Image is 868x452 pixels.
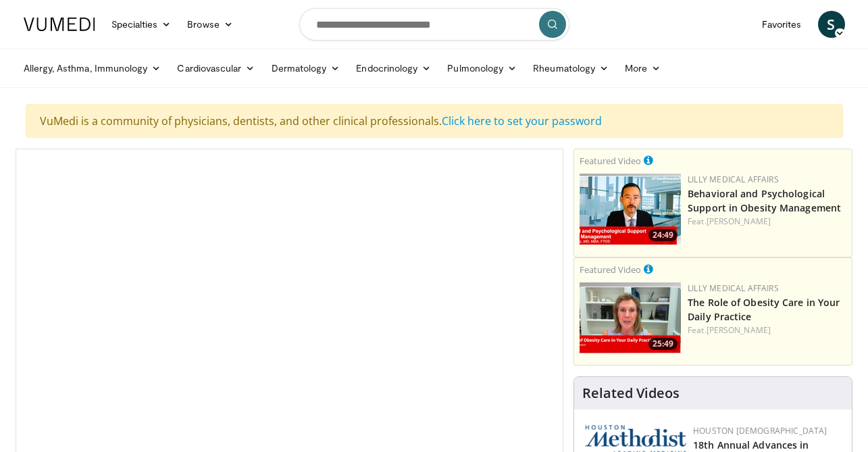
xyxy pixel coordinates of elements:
a: Pulmonology [439,55,525,82]
a: Lilly Medical Affairs [688,174,779,185]
a: 24:49 [580,174,681,245]
input: Search topics, interventions [299,8,569,41]
a: [PERSON_NAME] [707,216,771,227]
a: [PERSON_NAME] [707,324,771,336]
a: Click here to set your password [442,114,602,128]
div: VuMedi is a community of physicians, dentists, and other clinical professionals. [26,104,843,138]
img: e1208b6b-349f-4914-9dd7-f97803bdbf1d.png.150x105_q85_crop-smart_upscale.png [580,282,681,353]
div: Feat. [688,216,846,228]
span: 25:49 [648,338,678,350]
small: Featured Video [580,155,641,167]
a: Behavioral and Psychological Support in Obesity Management [688,187,841,214]
a: Lilly Medical Affairs [688,282,779,294]
img: ba3304f6-7838-4e41-9c0f-2e31ebde6754.png.150x105_q85_crop-smart_upscale.png [580,174,681,245]
a: Browse [179,11,241,38]
img: VuMedi Logo [24,18,95,31]
a: Specialties [103,11,180,38]
a: Endocrinology [348,55,439,82]
a: The Role of Obesity Care in Your Daily Practice [688,296,840,323]
a: Houston [DEMOGRAPHIC_DATA] [693,425,827,436]
a: S [818,11,845,38]
a: More [617,55,669,82]
div: Feat. [688,324,846,336]
h4: Related Videos [582,385,680,401]
small: Featured Video [580,263,641,276]
span: 24:49 [648,229,678,241]
a: Dermatology [263,55,349,82]
a: 25:49 [580,282,681,353]
a: Favorites [754,11,810,38]
a: Cardiovascular [169,55,263,82]
a: Allergy, Asthma, Immunology [16,55,170,82]
a: Rheumatology [525,55,617,82]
